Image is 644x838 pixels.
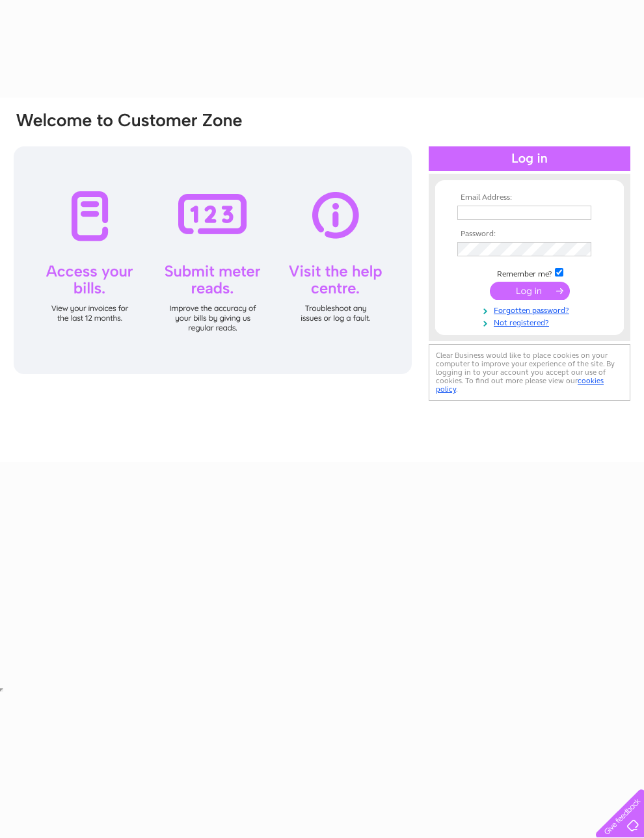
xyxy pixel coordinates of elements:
td: Remember me? [454,266,605,279]
a: Not registered? [457,316,605,328]
a: cookies policy [436,376,604,394]
th: Email Address: [454,193,605,202]
input: Submit [490,282,570,300]
a: Forgotten password? [457,303,605,316]
th: Password: [454,230,605,239]
div: Clear Business would like to place cookies on your computer to improve your experience of the sit... [429,344,630,401]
